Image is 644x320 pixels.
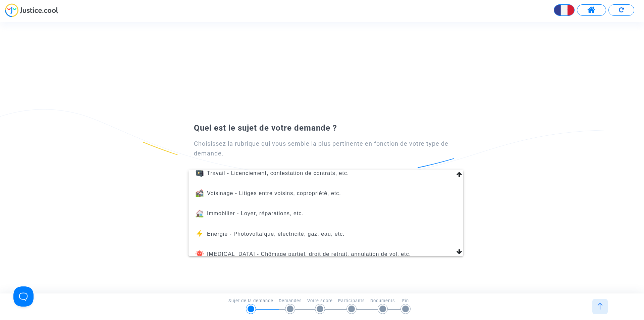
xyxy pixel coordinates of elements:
img: virus.svg [196,250,204,258]
span: Travail - Licenciement, contestation de contrats, etc. [207,170,349,176]
img: energie.svg [196,230,204,238]
iframe: Help Scout Beacon - Open [13,286,34,307]
img: immobilier.svg [196,210,204,218]
img: voisinage.svg [196,189,204,197]
img: travail.svg [196,169,204,177]
span: [MEDICAL_DATA] - Chômage partiel, droit de retrait, annulation de vol, etc. [207,251,411,257]
span: Energie - Photovoltaïque, électricité, gaz, eau, etc. [207,231,345,237]
span: Immobilier - Loyer, réparations, etc. [207,211,304,216]
span: Voisinage - Litiges entre voisins, copropriété, etc. [207,190,341,196]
